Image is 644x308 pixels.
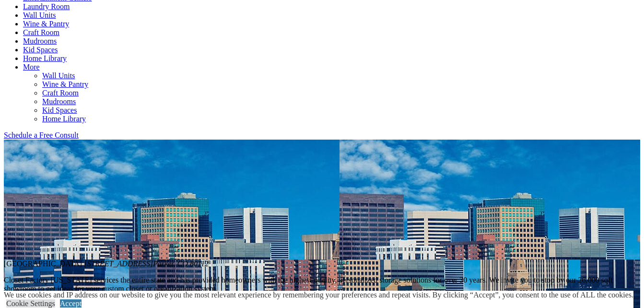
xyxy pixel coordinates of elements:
span: Parker, CO 80112 [153,260,209,268]
a: Home Library [42,115,86,123]
a: More menu text will display only on big screen [23,63,40,71]
a: Kid Spaces [42,106,77,114]
span: [GEOGRAPHIC_DATA] [4,260,82,268]
div: We use cookies and IP address on our website to give you the most relevant experience by remember... [4,291,633,299]
a: Mudrooms [42,97,76,106]
a: Kid Spaces [23,46,58,54]
a: Schedule a Free Consult (opens a dropdown menu) [4,131,79,139]
a: Wall Units [42,71,75,80]
a: Home Library [23,54,67,62]
a: Accept [60,299,82,308]
a: Laundry Room [23,2,70,11]
p: Closet Factory [US_STATE] services the entire state and has provided homeowners with the highest-... [4,276,640,293]
em: [STREET_ADDRESS] [84,260,209,268]
a: Wine & Pantry [23,20,69,28]
a: Craft Room [42,89,79,97]
a: Craft Room [23,28,59,36]
a: Mudrooms [23,37,57,45]
a: Wall Units [23,11,56,19]
a: Wine & Pantry [42,80,88,88]
a: Cookie Settings [6,299,55,308]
